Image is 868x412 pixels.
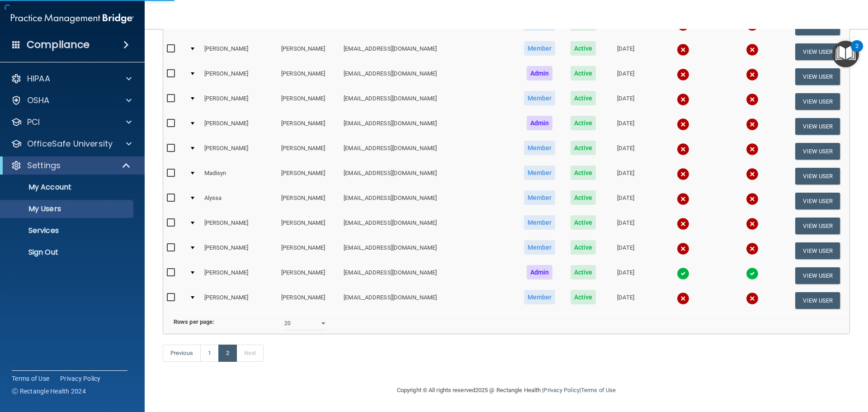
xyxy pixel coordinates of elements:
button: View User [795,143,840,160]
td: [PERSON_NAME] [201,114,278,139]
td: [PERSON_NAME] [278,189,340,213]
button: View User [795,118,840,135]
td: [EMAIL_ADDRESS][DOMAIN_NAME] [340,89,516,114]
p: My Account [6,183,129,192]
button: View User [795,43,840,60]
td: Madisyn [201,164,278,189]
td: [DATE] [603,213,648,238]
span: Ⓒ Rectangle Health 2024 [12,387,86,396]
img: cross.ca9f0e7f.svg [677,93,689,106]
td: [DATE] [603,39,648,64]
img: cross.ca9f0e7f.svg [746,218,759,230]
img: cross.ca9f0e7f.svg [746,93,759,106]
td: [DATE] [603,64,648,89]
img: cross.ca9f0e7f.svg [677,143,689,156]
button: View User [795,93,840,110]
td: [PERSON_NAME] [201,213,278,238]
p: My Users [6,204,129,213]
img: cross.ca9f0e7f.svg [746,193,759,205]
span: Active [571,215,596,230]
span: Active [571,290,596,304]
img: cross.ca9f0e7f.svg [677,193,689,205]
b: Rows per page: [174,318,214,325]
td: [PERSON_NAME] [201,89,278,114]
a: OfficeSafe University [11,138,132,149]
td: [EMAIL_ADDRESS][DOMAIN_NAME] [340,213,516,238]
div: Copyright © All rights reserved 2025 @ Rectangle Health | | [341,376,671,405]
td: [PERSON_NAME] [278,213,340,238]
span: Admin [527,265,553,279]
td: [PERSON_NAME] [278,89,340,114]
img: cross.ca9f0e7f.svg [746,118,759,131]
a: Previous [163,345,201,362]
td: [PERSON_NAME] [278,64,340,89]
p: Sign Out [6,248,129,257]
button: Open Resource Center, 2 new notifications [832,41,859,67]
img: cross.ca9f0e7f.svg [677,292,689,305]
img: PMB logo [11,9,134,28]
a: Settings [11,160,131,171]
td: [PERSON_NAME] [201,288,278,313]
td: [PERSON_NAME] [201,39,278,64]
span: Member [524,290,556,304]
a: Privacy Policy [60,374,101,383]
img: cross.ca9f0e7f.svg [677,68,689,81]
a: HIPAA [11,73,132,84]
span: Active [571,190,596,205]
span: Active [571,91,596,105]
td: [EMAIL_ADDRESS][DOMAIN_NAME] [340,114,516,139]
span: Admin [527,66,553,81]
span: Active [571,116,596,130]
iframe: Drift Widget Chat Controller [712,348,857,384]
img: tick.e7d51cea.svg [746,267,759,280]
span: Member [524,215,556,230]
img: cross.ca9f0e7f.svg [746,292,759,305]
td: [PERSON_NAME] [278,114,340,139]
a: OSHA [11,95,132,106]
p: Settings [27,160,61,171]
td: [EMAIL_ADDRESS][DOMAIN_NAME] [340,263,516,288]
img: tick.e7d51cea.svg [677,267,689,280]
a: 1 [200,345,219,362]
img: cross.ca9f0e7f.svg [746,242,759,255]
td: [PERSON_NAME] [201,238,278,263]
p: Services [6,226,129,235]
td: [DATE] [603,288,648,313]
td: [PERSON_NAME] [278,39,340,64]
div: 2 [855,46,859,58]
button: View User [795,292,840,309]
img: cross.ca9f0e7f.svg [746,143,759,156]
span: Active [571,141,596,155]
td: [EMAIL_ADDRESS][DOMAIN_NAME] [340,164,516,189]
button: View User [795,242,840,259]
td: [DATE] [603,89,648,114]
td: [PERSON_NAME] [201,263,278,288]
a: Terms of Use [581,387,616,393]
td: [DATE] [603,263,648,288]
img: cross.ca9f0e7f.svg [746,168,759,180]
td: [PERSON_NAME] [278,263,340,288]
td: [PERSON_NAME] [278,238,340,263]
td: [EMAIL_ADDRESS][DOMAIN_NAME] [340,238,516,263]
td: [PERSON_NAME] [201,64,278,89]
span: Active [571,240,596,255]
span: Admin [527,116,553,130]
button: View User [795,68,840,85]
td: [EMAIL_ADDRESS][DOMAIN_NAME] [340,288,516,313]
button: View User [795,193,840,209]
span: Active [571,41,596,56]
p: OfficeSafe University [27,138,113,149]
td: Alyssa [201,189,278,213]
h4: Compliance [27,38,90,51]
span: Member [524,240,556,255]
td: [EMAIL_ADDRESS][DOMAIN_NAME] [340,64,516,89]
span: Active [571,265,596,279]
a: PCI [11,117,132,128]
p: HIPAA [27,73,50,84]
td: [PERSON_NAME] [278,164,340,189]
span: Active [571,66,596,81]
button: View User [795,267,840,284]
img: cross.ca9f0e7f.svg [677,43,689,56]
span: Member [524,141,556,155]
button: View User [795,218,840,234]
